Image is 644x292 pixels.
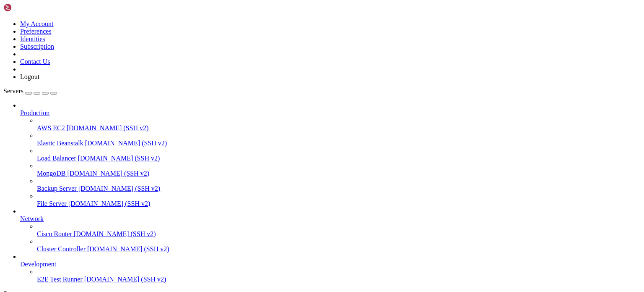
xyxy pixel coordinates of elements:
li: AWS EC2 [DOMAIN_NAME] (SSH v2) [37,117,641,132]
span: MongoDB [37,170,65,177]
span: [DOMAIN_NAME] (SSH v2) [85,139,167,147]
span: Backup Server [37,185,77,192]
li: Load Balancer [DOMAIN_NAME] (SSH v2) [37,147,641,162]
a: Elastic Beanstalk [DOMAIN_NAME] (SSH v2) [37,139,641,147]
span: Production [20,109,49,116]
li: Elastic Beanstalk [DOMAIN_NAME] (SSH v2) [37,132,641,147]
a: Identities [20,35,45,42]
li: Production [20,102,641,208]
a: Logout [20,73,39,80]
li: Development [20,253,641,283]
span: Elastic Beanstalk [37,139,83,147]
span: [DOMAIN_NAME] (SSH v2) [78,185,161,192]
span: Cluster Controller [37,245,86,253]
a: Development [20,260,641,268]
span: Cisco Router [37,230,72,237]
li: Network [20,208,641,253]
a: File Server [DOMAIN_NAME] (SSH v2) [37,200,641,208]
span: AWS EC2 [37,124,65,132]
a: Preferences [20,28,52,35]
li: E2E Test Runner [DOMAIN_NAME] (SSH v2) [37,268,641,283]
a: Network [20,215,641,223]
a: Contact Us [20,58,50,65]
span: File Server [37,200,67,207]
a: Subscription [20,43,54,50]
span: [DOMAIN_NAME] (SSH v2) [87,245,169,253]
li: Backup Server [DOMAIN_NAME] (SSH v2) [37,177,641,192]
a: AWS EC2 [DOMAIN_NAME] (SSH v2) [37,124,641,132]
span: Servers [3,87,23,95]
a: My Account [20,20,54,27]
a: E2E Test Runner [DOMAIN_NAME] (SSH v2) [37,276,641,283]
a: Cluster Controller [DOMAIN_NAME] (SSH v2) [37,245,641,253]
a: Cisco Router [DOMAIN_NAME] (SSH v2) [37,230,641,238]
span: Load Balancer [37,155,76,162]
a: MongoDB [DOMAIN_NAME] (SSH v2) [37,170,641,177]
a: Servers [3,87,57,95]
a: Backup Server [DOMAIN_NAME] (SSH v2) [37,185,641,192]
span: Development [20,260,56,268]
a: Production [20,109,641,117]
li: MongoDB [DOMAIN_NAME] (SSH v2) [37,162,641,177]
a: Load Balancer [DOMAIN_NAME] (SSH v2) [37,155,641,162]
span: Network [20,215,44,222]
span: [DOMAIN_NAME] (SSH v2) [68,200,151,207]
img: Shellngn [3,3,52,12]
span: [DOMAIN_NAME] (SSH v2) [74,230,156,237]
span: E2E Test Runner [37,276,83,283]
span: [DOMAIN_NAME] (SSH v2) [67,170,149,177]
span: [DOMAIN_NAME] (SSH v2) [67,124,149,132]
span: [DOMAIN_NAME] (SSH v2) [84,276,166,283]
li: Cluster Controller [DOMAIN_NAME] (SSH v2) [37,238,641,253]
li: Cisco Router [DOMAIN_NAME] (SSH v2) [37,223,641,238]
li: File Server [DOMAIN_NAME] (SSH v2) [37,192,641,208]
span: [DOMAIN_NAME] (SSH v2) [78,155,160,162]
